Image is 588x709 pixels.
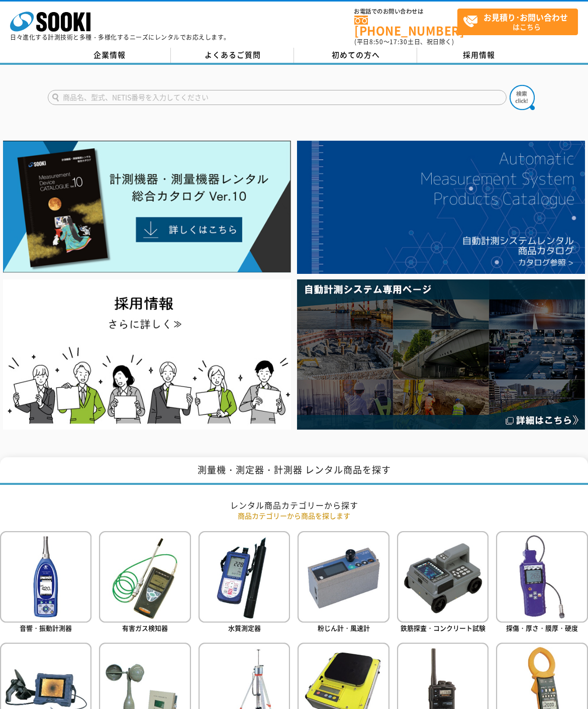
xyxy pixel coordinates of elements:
[199,531,290,623] img: 水質測定器
[496,531,587,635] a: 探傷・厚さ・膜厚・硬度
[298,531,389,623] img: 粉じん計・風速計
[354,9,457,15] span: お電話でのお問い合わせは
[389,37,408,46] span: 17:30
[20,623,72,633] span: 音響・振動計測器
[171,48,294,63] a: よくあるご質問
[228,623,261,633] span: 水質測定器
[417,48,540,63] a: 採用情報
[483,11,568,23] strong: お見積り･お問い合わせ
[397,531,488,635] a: 鉄筋探査・コンクリート試験
[99,531,190,623] img: 有害ガス検知器
[48,48,171,63] a: 企業情報
[122,623,168,633] span: 有害ガス検知器
[463,9,577,34] span: はこちら
[496,531,587,623] img: 探傷・厚さ・膜厚・硬度
[99,531,190,635] a: 有害ガス検知器
[3,141,291,273] img: Catalog Ver10
[369,37,383,46] span: 8:50
[457,9,578,35] a: お見積り･お問い合わせはこちら
[354,16,457,36] a: [PHONE_NUMBER]
[510,85,535,110] img: btn_search.png
[318,623,370,633] span: 粉じん計・風速計
[199,531,290,635] a: 水質測定器
[354,37,454,46] span: (平日 ～ 土日、祝日除く)
[506,623,578,633] span: 探傷・厚さ・膜厚・硬度
[297,279,585,429] img: 自動計測システム専用ページ
[397,531,488,623] img: 鉄筋探査・コンクリート試験
[48,90,507,105] input: 商品名、型式、NETIS番号を入力してください
[10,34,230,40] p: 日々進化する計測技術と多種・多様化するニーズにレンタルでお応えします。
[298,531,389,635] a: 粉じん計・風速計
[3,279,291,429] img: SOOKI recruit
[332,49,380,60] span: 初めての方へ
[297,141,585,274] img: 自動計測システムカタログ
[401,623,485,633] span: 鉄筋探査・コンクリート試験
[294,48,417,63] a: 初めての方へ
